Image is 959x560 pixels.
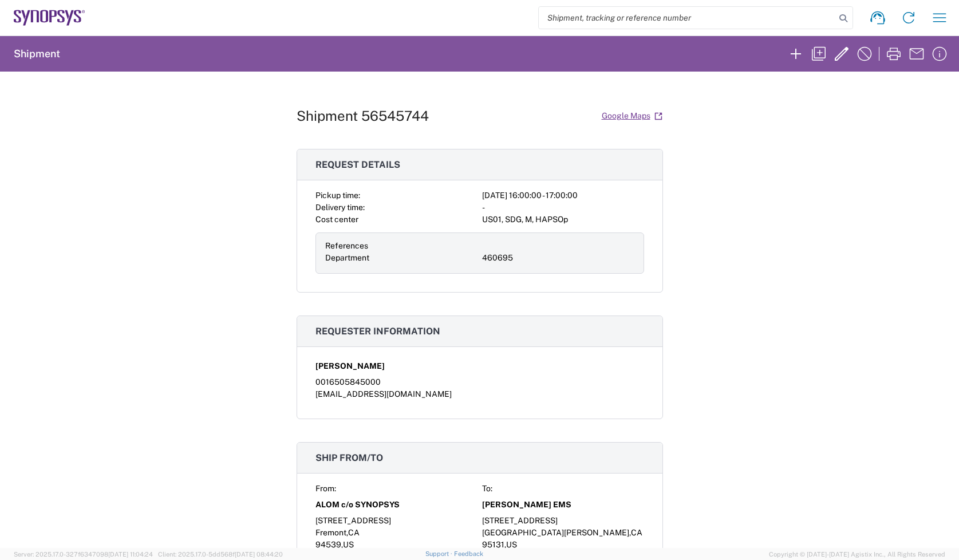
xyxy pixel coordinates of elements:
span: [GEOGRAPHIC_DATA][PERSON_NAME] [482,528,629,537]
span: 95131 [482,540,504,549]
span: Copyright © [DATE]-[DATE] Agistix Inc., All Rights Reserved [769,549,945,559]
span: Server: 2025.17.0-327f6347098 [14,551,153,558]
div: 0016505845000 [315,376,644,388]
span: To: [482,484,492,493]
div: [STREET_ADDRESS] [482,515,644,527]
span: Cost center [315,215,358,224]
span: , [341,540,343,549]
h1: Shipment 56545744 [297,108,429,124]
div: - [482,202,644,214]
span: Request details [315,159,400,170]
div: [DATE] 16:00:00 - 17:00:00 [482,190,644,202]
span: Fremont [315,528,346,537]
span: , [629,528,631,537]
div: 460695 [482,252,634,264]
span: [PERSON_NAME] [315,360,385,372]
span: References [325,241,368,250]
div: [EMAIL_ADDRESS][DOMAIN_NAME] [315,388,644,400]
span: [DATE] 08:44:20 [235,551,283,558]
span: , [346,528,348,537]
span: CA [631,528,642,537]
span: [PERSON_NAME] EMS [482,499,571,511]
span: Pickup time: [315,191,360,200]
span: Requester information [315,326,440,337]
div: US01, SDG, M, HAPSOp [482,214,644,226]
span: , [504,540,506,549]
span: Delivery time: [315,203,365,212]
span: Ship from/to [315,452,383,463]
a: Google Maps [601,106,663,126]
h2: Shipment [14,47,60,61]
span: US [506,540,517,549]
a: Feedback [454,550,483,557]
span: 94539 [315,540,341,549]
span: ALOM c/o SYNOPSYS [315,499,400,511]
span: [DATE] 11:04:24 [108,551,153,558]
input: Shipment, tracking or reference number [539,7,835,29]
span: Client: 2025.17.0-5dd568f [158,551,283,558]
a: Support [425,550,454,557]
span: From: [315,484,336,493]
span: US [343,540,354,549]
div: Department [325,252,477,264]
div: [STREET_ADDRESS] [315,515,477,527]
span: CA [348,528,360,537]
